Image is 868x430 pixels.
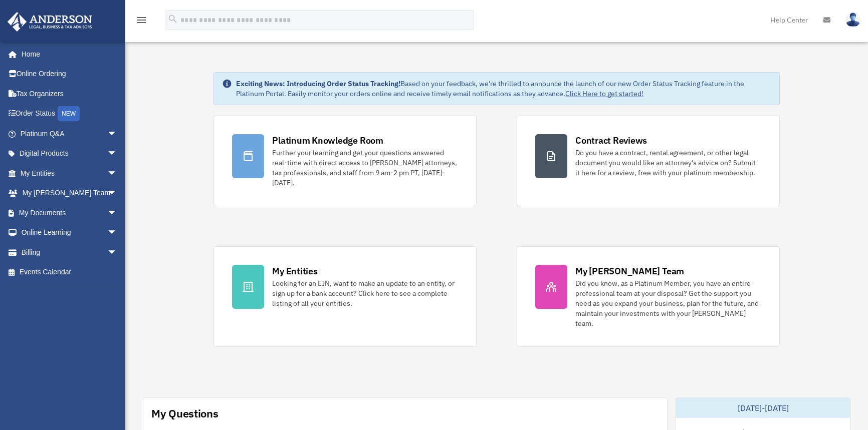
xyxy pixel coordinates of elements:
[7,262,132,282] a: Events Calendar
[7,64,132,84] a: Online Ordering
[575,265,684,277] div: My [PERSON_NAME] Team
[236,79,400,88] strong: Exciting News: Introducing Order Status Tracking!
[7,104,132,124] a: Order StatusNEW
[151,406,219,421] div: My Questions
[575,148,761,178] div: Do you have a contract, rental agreement, or other legal document you would like an attorney's ad...
[5,12,95,32] img: Anderson Advisors Platinum Portal
[575,134,647,147] div: Contract Reviews
[107,163,127,184] span: arrow_drop_down
[236,79,771,99] div: Based on your feedback, we're thrilled to announce the launch of our new Order Status Tracking fe...
[107,124,127,144] span: arrow_drop_down
[7,223,132,243] a: Online Learningarrow_drop_down
[107,242,127,263] span: arrow_drop_down
[167,14,178,25] i: search
[272,134,383,147] div: Platinum Knowledge Room
[565,89,643,98] a: Click Here to get started!
[135,14,147,26] i: menu
[213,246,477,347] a: My Entities Looking for an EIN, want to make an update to an entity, or sign up for a bank accoun...
[7,124,132,144] a: Platinum Q&Aarrow_drop_down
[7,203,132,223] a: My Documentsarrow_drop_down
[107,144,127,164] span: arrow_drop_down
[517,116,780,206] a: Contract Reviews Do you have a contract, rental agreement, or other legal document you would like...
[676,398,850,418] div: [DATE]-[DATE]
[272,265,317,277] div: My Entities
[107,183,127,204] span: arrow_drop_down
[845,13,860,27] img: User Pic
[7,144,132,164] a: Digital Productsarrow_drop_down
[213,116,477,206] a: Platinum Knowledge Room Further your learning and get your questions answered real-time with dire...
[575,278,761,328] div: Did you know, as a Platinum Member, you have an entire professional team at your disposal? Get th...
[107,223,127,243] span: arrow_drop_down
[7,242,132,262] a: Billingarrow_drop_down
[7,84,132,104] a: Tax Organizers
[272,278,458,308] div: Looking for an EIN, want to make an update to an entity, or sign up for a bank account? Click her...
[58,106,80,121] div: NEW
[272,148,458,188] div: Further your learning and get your questions answered real-time with direct access to [PERSON_NAM...
[7,183,132,203] a: My [PERSON_NAME] Teamarrow_drop_down
[7,44,127,64] a: Home
[107,203,127,223] span: arrow_drop_down
[517,246,780,347] a: My [PERSON_NAME] Team Did you know, as a Platinum Member, you have an entire professional team at...
[135,18,147,26] a: menu
[7,163,132,183] a: My Entitiesarrow_drop_down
